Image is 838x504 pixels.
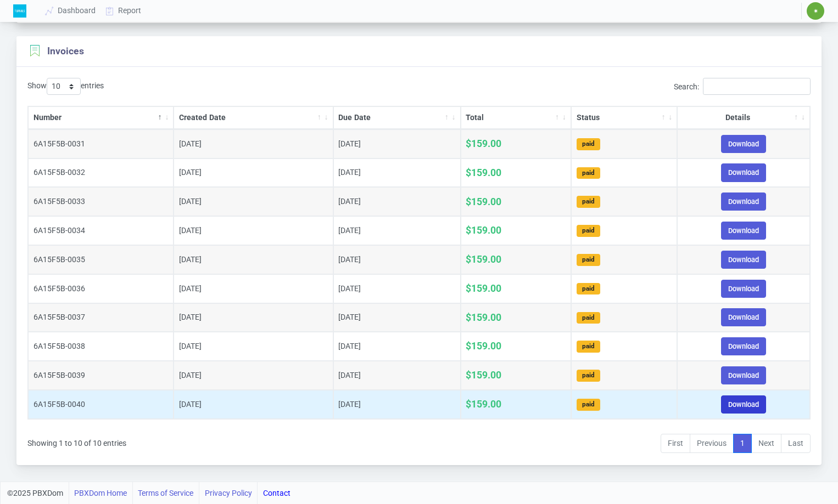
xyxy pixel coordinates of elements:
[577,167,600,179] div: paid
[28,390,174,419] td: 6A15F5B-0040
[28,129,174,158] td: 6A15F5B-0031
[333,216,461,245] td: [DATE]
[174,216,333,245] td: [DATE]
[28,216,174,245] td: 6A15F5B-0034
[333,303,461,332] td: [DATE]
[174,187,333,216] td: [DATE]
[721,222,766,240] a: Download
[205,482,252,504] a: Privacy Policy
[466,137,566,151] div: $159.00
[333,158,461,188] td: [DATE]
[333,274,461,303] td: [DATE]
[333,361,461,390] td: [DATE]
[174,303,333,332] td: [DATE]
[721,192,766,211] a: Download
[333,129,461,158] td: [DATE]
[174,332,333,361] td: [DATE]
[28,303,174,332] td: 6A15F5B-0037
[174,361,333,390] td: [DATE]
[721,395,766,414] a: Download
[466,339,566,353] div: $159.00
[721,251,766,269] a: Download
[333,106,461,129] th: Due Date: activate to sort column ascending
[674,78,811,95] label: Search:
[27,431,126,449] div: Showing 1 to 10 of 10 entries
[7,482,290,504] div: ©2025 PBXDom
[721,280,766,298] a: Download
[577,399,600,411] div: paid
[466,195,566,209] div: $159.00
[466,368,566,382] div: $159.00
[721,337,766,355] a: Download
[466,397,566,411] div: $159.00
[333,390,461,419] td: [DATE]
[577,254,600,266] div: paid
[577,283,600,295] div: paid
[101,1,147,21] a: Report
[174,245,333,274] td: [DATE]
[703,78,811,95] input: Search:
[677,106,810,129] th: Details: activate to sort column ascending
[174,158,333,188] td: [DATE]
[174,129,333,158] td: [DATE]
[28,245,174,274] td: 6A15F5B-0035
[28,332,174,361] td: 6A15F5B-0038
[174,390,333,419] td: [DATE]
[466,223,566,237] div: $159.00
[27,44,84,58] section: Invoices
[466,310,566,325] div: $159.00
[138,482,193,504] a: Terms of Service
[74,482,127,504] a: PBXDom Home
[263,482,290,504] a: Contact
[13,4,26,18] img: Logo
[466,252,566,267] div: $159.00
[721,163,766,182] a: Download
[733,434,752,454] a: 1
[577,370,600,382] div: paid
[333,332,461,361] td: [DATE]
[333,245,461,274] td: [DATE]
[577,341,600,353] div: paid
[333,187,461,216] td: [DATE]
[577,196,600,208] div: paid
[27,78,104,95] label: Show entries
[466,281,566,296] div: $159.00
[41,1,101,21] a: Dashboard
[47,78,81,95] select: Showentries
[28,106,174,129] th: Number: activate to sort column descending
[28,187,174,216] td: 6A15F5B-0033
[806,2,825,20] button: ✷
[28,274,174,303] td: 6A15F5B-0036
[461,106,571,129] th: Total: activate to sort column ascending
[721,366,766,384] a: Download
[577,225,600,237] div: paid
[721,308,766,326] a: Download
[174,106,333,129] th: Created Date: activate to sort column ascending
[813,8,818,14] span: ✷
[577,138,600,150] div: paid
[28,158,174,188] td: 6A15F5B-0032
[577,312,600,324] div: paid
[721,135,766,153] a: Download
[28,361,174,390] td: 6A15F5B-0039
[466,166,566,180] div: $159.00
[571,106,677,129] th: Status: activate to sort column ascending
[174,274,333,303] td: [DATE]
